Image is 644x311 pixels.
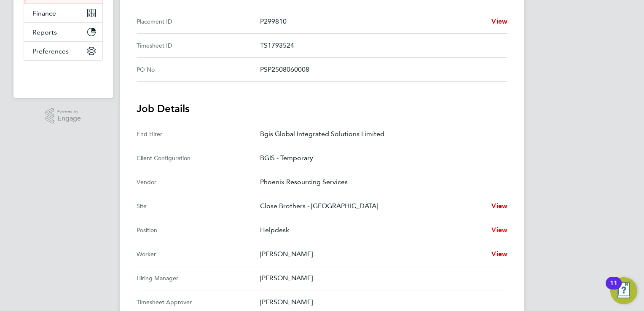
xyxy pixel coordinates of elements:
[491,225,507,235] a: View
[57,108,81,115] span: Powered by
[260,201,485,211] p: Close Brothers - [GEOGRAPHIC_DATA]
[32,47,69,55] span: Preferences
[137,201,260,211] div: Site
[491,17,507,25] span: View
[260,64,501,75] p: PSP2508060008
[24,4,102,22] button: Finance
[137,249,260,259] div: Worker
[260,16,485,27] p: P299810
[137,40,260,51] div: Timesheet ID
[260,40,501,51] p: TS1793524
[24,69,103,83] img: fastbook-logo-retina.png
[24,69,103,83] a: Go to home page
[260,273,501,283] p: [PERSON_NAME]
[260,177,501,187] p: Phoenix Resourcing Services
[32,9,56,17] span: Finance
[57,115,81,122] span: Engage
[491,201,507,211] a: View
[137,129,260,139] div: End Hirer
[491,250,507,258] span: View
[260,249,485,259] p: [PERSON_NAME]
[260,225,485,235] p: Helpdesk
[137,273,260,283] div: Hiring Manager
[491,226,507,234] span: View
[260,129,501,139] p: Bgis Global Integrated Solutions Limited
[137,102,507,115] h3: Job Details
[137,297,260,307] div: Timesheet Approver
[32,28,57,36] span: Reports
[137,153,260,163] div: Client Configuration
[491,249,507,259] a: View
[137,64,260,75] div: PO No
[24,42,102,60] button: Preferences
[24,23,102,41] button: Reports
[46,108,81,124] a: Powered byEngage
[491,202,507,210] span: View
[260,153,501,163] p: BGIS - Temporary
[137,16,260,27] div: Placement ID
[137,177,260,187] div: Vendor
[610,283,617,294] div: 11
[260,297,501,307] p: [PERSON_NAME]
[137,225,260,235] div: Position
[610,277,637,304] button: Open Resource Center, 11 new notifications
[491,16,507,27] a: View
